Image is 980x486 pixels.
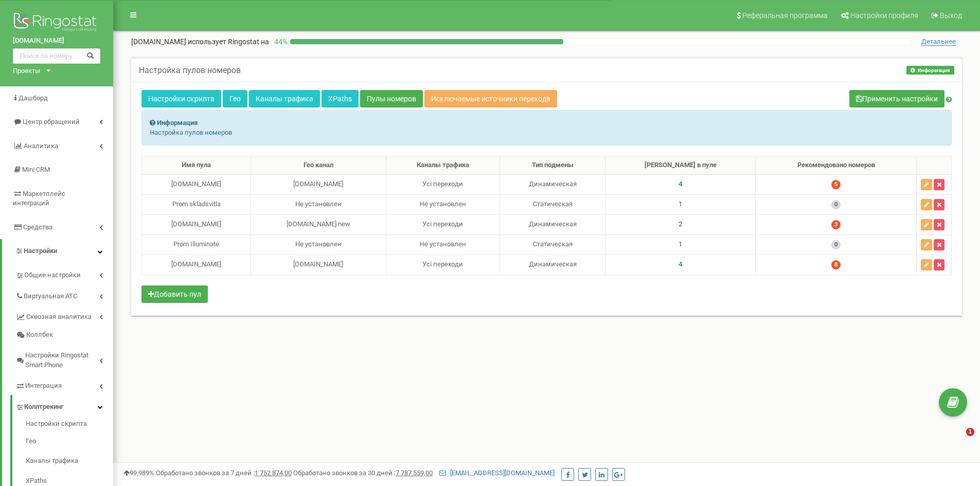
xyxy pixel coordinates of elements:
[500,235,605,255] td: Статическая
[156,469,292,477] span: Обработано звонков за 7 дней :
[131,37,269,47] p: [DOMAIN_NAME]
[15,344,113,374] a: Настройки Ringostat Smart Phone
[322,90,359,107] a: XPaths
[223,90,247,107] a: Гео
[251,174,386,194] td: [DOMAIN_NAME]
[906,66,954,75] button: Информация
[146,260,246,269] div: [DOMAIN_NAME]
[756,156,917,175] th: Рекомендовано номеров
[15,374,113,395] a: Интеграция
[26,419,113,431] a: Настройки скрипта
[500,174,605,194] td: Динамическая
[2,239,113,263] a: Настройки
[251,156,386,175] th: Гео канал
[255,469,292,477] u: 1 752 874,00
[146,240,246,249] div: Prom Illuminate
[142,156,251,175] th: Имя пула
[831,200,841,209] span: 0
[15,263,113,284] a: Общие настройки
[386,214,500,235] td: Усі переходи
[146,179,246,189] div: [DOMAIN_NAME]
[19,94,48,102] span: Дашборд
[150,128,943,138] p: Настройка пулов номеров
[251,194,386,214] td: Не установлен
[831,260,841,269] span: 8
[26,451,113,471] a: Каналы трафика
[396,469,433,477] u: 7 787 559,00
[679,180,682,188] span: 4
[24,271,81,280] span: Общие настройки
[141,285,208,303] button: Добавить пул
[15,395,113,416] a: Коллтрекинг
[251,255,386,275] td: [DOMAIN_NAME]
[24,142,58,150] span: Аналитика
[424,90,557,107] a: Исключаемые источники перехода
[966,428,974,436] span: 1
[188,38,269,46] span: использует Ringostat на
[15,326,113,344] a: Коллбек
[293,469,433,477] span: Обработано звонков за 30 дней :
[679,260,682,268] span: 4
[141,90,221,107] a: Настройки скрипта
[15,284,113,305] a: Виртуальная АТС
[139,66,241,75] h5: Настройка пулов номеров
[742,11,828,20] span: Реферальная программа
[146,200,246,209] div: Prom skladsvitla
[13,36,100,46] a: [DOMAIN_NAME]
[26,431,113,452] a: Гео
[500,194,605,214] td: Статическая
[679,240,682,248] span: 1
[13,66,40,76] div: Проекты
[157,119,198,127] strong: Информация
[24,292,77,301] span: Виртуальная АТС
[439,469,555,477] a: [EMAIL_ADDRESS][DOMAIN_NAME]
[251,214,386,235] td: [DOMAIN_NAME] new
[15,305,113,326] a: Сквозная аналитика
[23,118,80,125] span: Центр обращений
[386,194,500,214] td: Не установлен
[23,223,52,231] span: Средства
[123,469,154,477] span: 99,989%
[921,38,956,46] span: Детальнее
[500,255,605,275] td: Динамическая
[26,330,53,340] span: Коллбек
[386,255,500,275] td: Усі переходи
[850,11,918,20] span: Настройки профиля
[605,156,755,175] th: [PERSON_NAME] в пуле
[249,90,320,107] a: Каналы трафика
[25,381,62,391] span: Интеграция
[831,240,841,249] span: 0
[360,90,423,107] a: Пулы номеров
[251,235,386,255] td: Не установлен
[849,90,945,107] button: Применить настройки
[22,166,50,173] span: Mini CRM
[25,351,99,370] span: Настройки Ringostat Smart Phone
[940,11,962,20] span: Выход
[945,428,970,453] iframe: Intercom live chat
[679,220,682,228] span: 2
[26,312,92,322] span: Сквозная аналитика
[386,235,500,255] td: Не установлен
[500,156,605,175] th: Тип подмены
[386,156,500,175] th: Каналы трафика
[146,220,246,229] div: [DOMAIN_NAME]
[13,48,100,64] input: Поиск по номеру
[679,200,682,208] span: 1
[386,174,500,194] td: Усі переходи
[24,402,63,412] span: Коллтрекинг
[13,190,65,207] span: Маркетплейс интеграций
[13,10,100,36] img: Ringostat logo
[500,214,605,235] td: Динамическая
[24,247,57,255] span: Настройки
[269,37,290,47] p: 44 %
[831,180,841,189] span: 5
[831,220,841,229] span: 3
